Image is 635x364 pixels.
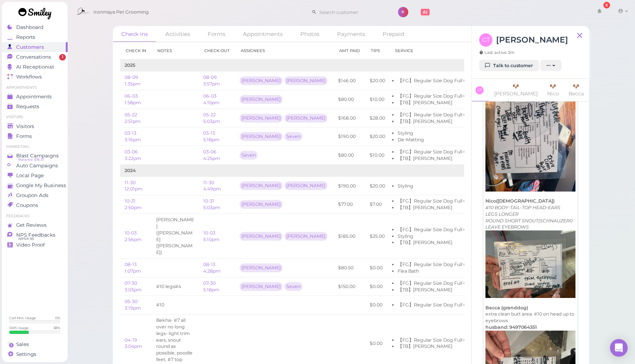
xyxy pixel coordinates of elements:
h3: [PERSON_NAME] [496,33,568,46]
a: 05-22 2:51pm [125,112,140,124]
a: Sales [2,339,68,349]
strong: husband: 9497064351 [485,324,537,330]
td: $80.00 [334,146,365,165]
td: Nico(Cody)Lilybelle(Amy) [152,214,199,258]
a: 11-30 4:49pm [203,180,221,192]
a: Visitors [2,121,68,131]
div: [PERSON_NAME] [240,263,283,272]
a: 10-31 2:50pm [125,198,141,210]
td: $25.00 [365,214,390,258]
a: Appointments [234,26,291,42]
li: 【FG】Regular Size Dog Full Grooming (35 lbs or less) [398,280,519,287]
a: 08-13 4:28pm [203,262,220,274]
li: 【FG】Regular Size Dog Full Grooming (35 lbs or less) [398,77,519,84]
a: 🐶 Becca [564,79,588,101]
a: 03-13 5:18pm [203,130,219,142]
span: NPS Feedbacks [16,232,55,238]
a: Local Page [2,171,68,181]
a: 08-13 1:07pm [125,262,141,274]
span: Dashboard [16,24,43,30]
a: Photos [292,26,328,42]
a: Google My Business [2,181,68,190]
div: Seven [284,282,302,291]
td: $168.00 [334,109,365,127]
a: AI Receptionist [2,62,68,72]
a: Appointments [2,92,68,102]
li: De-Matting [398,136,519,143]
span: Auto Campaigns [16,163,58,169]
li: 【TB】[PERSON_NAME] [398,155,519,162]
a: Blast Campaigns Balance: $16.37 [2,151,68,161]
a: Get Reviews [2,220,68,230]
th: Assignees [235,42,334,59]
a: Reports [2,32,68,42]
li: Styling [398,130,519,136]
div: Seven [284,132,302,141]
div: [PERSON_NAME] [284,76,327,85]
td: $80.50 [334,259,365,277]
img: null [485,72,575,192]
span: Appointments [16,94,52,100]
a: 06-03 1:58pm [125,93,141,105]
span: NPS® 95 [18,236,34,242]
td: $150.00 [334,277,365,296]
li: Flea Bath [398,268,519,274]
li: 【FG】Regular Size Dog Full Grooming (35 lbs or less) [398,302,519,308]
a: 10-03 2:56pm [125,230,141,242]
th: Tips [365,42,390,59]
li: 【TB】[PERSON_NAME] [398,287,519,293]
li: Styling [398,183,519,189]
em: #10 BODY-TAIL-TOP HEAD-EARS [485,205,560,210]
span: Reports [16,34,35,40]
a: Coupons [2,200,68,210]
div: [PERSON_NAME] [240,282,283,291]
div: [PERSON_NAME] [240,232,283,241]
li: 【FG】Regular Size Dog Full Grooming (35 lbs or less) [398,198,519,204]
a: Groupon Ads [2,190,68,200]
span: Settings [16,351,36,357]
span: Local Page [16,172,44,179]
a: 06-03 4:15pm [203,93,219,105]
span: Ironmaya Pet Grooming [93,2,149,22]
div: [PERSON_NAME] [240,132,283,141]
th: Service [390,42,523,59]
span: AI Receptionist [16,64,54,70]
a: Requests [2,102,68,112]
a: Video Proof [2,240,68,250]
input: Search customer [317,6,388,18]
span: Balance: $16.37 [18,157,44,163]
div: 38 % [53,325,60,330]
td: $20.00 [365,176,390,195]
li: Appointments [2,85,68,90]
span: Last active 2m [479,50,514,55]
a: Conversations 1 [2,52,68,62]
em: LEGS LONGER [485,211,519,217]
a: 08-09 1:35pm [125,74,140,87]
td: $0.00 [365,277,390,296]
span: Forms [16,133,32,139]
div: Call Min. Usage [9,316,36,320]
th: Notes [152,42,199,59]
a: 05-22 5:03pm [203,112,220,124]
span: Requests [16,103,39,110]
b: 2025 [125,62,135,68]
a: NPS Feedbacks NPS® 95 [2,230,68,240]
a: Activities [157,26,198,42]
td: $146.00 [334,72,365,90]
li: Visitors [2,114,68,120]
th: Amt Paid [334,42,365,59]
em: ROUND SHORT SNOUT(SCHNAUZER0 LEAVE EYEBROWS [485,218,574,230]
li: Styling [398,233,519,240]
a: 10-03 5:10pm [203,230,219,242]
a: 07-30 3:03pm [125,280,141,292]
td: $10.00 [365,90,390,109]
td: $20.00 [365,127,390,146]
span: Customers [16,44,44,50]
th: Check in [120,42,152,59]
td: $28.00 [365,109,390,127]
td: $10.00 [365,146,390,165]
li: 【FG】Regular Size Dog Full Grooming (35 lbs or less) [398,261,519,268]
p: extra clean butt area: #10 on head up to eyebrows [485,311,575,324]
b: 2024 [125,168,136,173]
span: GT [479,33,492,47]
